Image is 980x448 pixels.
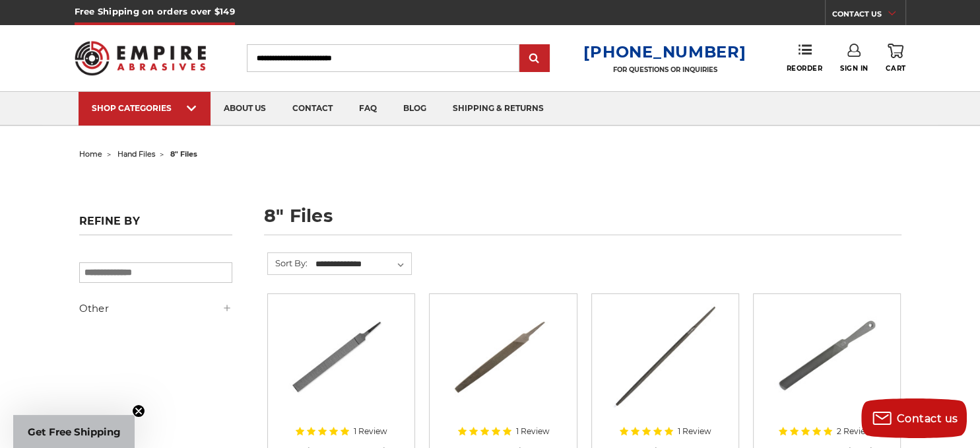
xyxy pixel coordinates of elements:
[117,149,155,159] a: hand files
[264,207,901,235] h1: 8" files
[440,92,557,126] a: shipping & returns
[268,253,308,273] label: Sort By:
[92,103,197,113] div: SHOP CATEGORIES
[211,92,279,126] a: about us
[75,32,207,84] img: Empire Abrasives
[521,46,548,72] input: Submit
[763,303,891,431] a: 8 Inch Axe File with Handle
[786,64,822,73] span: Reorder
[132,404,145,418] button: Close teaser
[170,149,197,159] span: 8" files
[79,215,232,235] h5: Refine by
[277,303,405,431] a: 8" Mill Curved Tooth File with Tang
[886,44,905,73] a: Cart
[279,92,346,126] a: contact
[288,303,394,409] img: 8" Mill Curved Tooth File with Tang
[861,398,967,438] button: Contact us
[832,7,905,25] a: CONTACT US
[28,426,121,438] span: Get Free Shipping
[601,303,729,431] a: 8 Inch Round File Bastard Cut, Double Cut
[450,303,556,409] img: 8 Inch Lathe File, Single Cut
[612,303,719,409] img: 8 Inch Round File Bastard Cut, Double Cut
[354,428,387,435] span: 1 Review
[313,254,412,274] select: Sort By:
[79,301,232,317] h5: Other
[840,64,868,73] span: Sign In
[516,428,550,435] span: 1 Review
[439,303,567,431] a: 8 Inch Lathe File, Single Cut
[79,149,102,159] a: home
[346,92,390,126] a: faq
[13,415,135,448] div: Get Free ShippingClose teaser
[583,65,746,74] p: FOR QUESTIONS OR INQUIRIES
[897,412,958,425] span: Contact us
[583,42,746,61] a: [PHONE_NUMBER]
[786,44,822,72] a: Reorder
[390,92,440,126] a: blog
[678,428,711,435] span: 1 Review
[837,428,876,435] span: 2 Reviews
[886,64,905,73] span: Cart
[774,303,880,409] img: 8 Inch Axe File with Handle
